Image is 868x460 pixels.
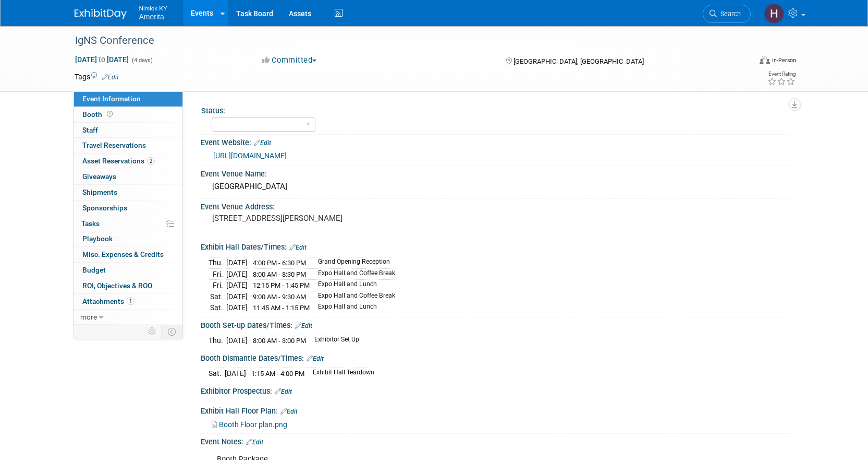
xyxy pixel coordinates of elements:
[75,55,129,64] span: [DATE] [DATE]
[201,350,794,364] div: Booth Dismantle Dates/Times:
[74,216,182,231] a: Tasks
[74,154,182,169] a: Asset Reservations2
[82,172,116,181] span: Giveaways
[209,302,226,313] td: Sat.
[295,322,312,329] a: Edit
[74,138,182,153] a: Travel Reservations
[74,278,182,293] a: ROI, Objectives & ROO
[74,169,182,184] a: Giveaways
[253,281,310,289] span: 12:15 PM - 1:45 PM
[201,383,794,397] div: Exhibitor Prospectus:
[280,408,298,415] a: Edit
[201,403,794,417] div: Exhibit Hall Floor Plan:
[209,280,226,291] td: Fri.
[75,9,127,19] img: ExhibitDay
[689,54,797,70] div: Event Format
[209,268,226,280] td: Fri.
[226,291,248,302] td: [DATE]
[275,388,292,395] a: Edit
[97,55,107,64] span: to
[219,420,287,429] span: Booth Floor plan.png
[226,268,248,280] td: [DATE]
[201,135,794,148] div: Event Website:
[74,107,182,122] a: Booth
[259,55,321,66] button: Committed
[703,5,751,23] a: Search
[312,268,395,280] td: Expo Hall and Coffee Break
[74,294,182,309] a: Attachments1
[767,72,796,77] div: Event Rating
[312,280,395,291] td: Expo Hall and Lunch
[312,257,395,268] td: Grand Opening Reception
[81,219,100,228] span: Tasks
[201,239,794,253] div: Exhibit Hall Dates/Times:
[201,166,794,179] div: Event Venue Name:
[253,293,306,301] span: 9:00 AM - 9:30 AM
[71,31,735,50] div: IgNS Conference
[760,56,770,64] img: Format-Inperson.png
[213,151,287,160] a: [URL][DOMAIN_NAME]
[226,257,248,268] td: [DATE]
[82,95,141,103] span: Event Information
[312,291,395,302] td: Expo Hall and Coffee Break
[82,204,127,212] span: Sponsorships
[82,110,115,119] span: Booth
[127,297,135,305] span: 1
[312,302,395,313] td: Expo Hall and Lunch
[225,368,246,379] td: [DATE]
[82,141,146,149] span: Travel Reservations
[717,10,741,18] span: Search
[161,325,182,338] td: Toggle Event Tabs
[74,185,182,200] a: Shipments
[226,302,248,313] td: [DATE]
[226,280,248,291] td: [DATE]
[201,103,789,116] div: Status:
[212,214,436,223] pre: [STREET_ADDRESS][PERSON_NAME]
[764,4,784,23] img: Hannah Durbin
[82,126,98,134] span: Staff
[201,317,794,331] div: Booth Set-up Dates/Times:
[209,179,786,195] div: [GEOGRAPHIC_DATA]
[139,13,164,21] span: Amerita
[308,335,359,346] td: Exhibitor Set Up
[82,157,155,165] span: Asset Reservations
[74,200,182,216] a: Sponsorships
[74,247,182,262] a: Misc. Expenses & Credits
[74,91,182,107] a: Event Information
[74,231,182,246] a: Playbook
[253,304,310,312] span: 11:45 AM - 1:15 PM
[82,281,152,290] span: ROI, Objectives & ROO
[253,259,306,267] span: 4:00 PM - 6:30 PM
[82,188,117,196] span: Shipments
[131,57,153,64] span: (4 days)
[254,139,271,147] a: Edit
[82,266,106,274] span: Budget
[307,355,324,362] a: Edit
[82,297,135,305] span: Attachments
[514,57,644,65] span: [GEOGRAPHIC_DATA], [GEOGRAPHIC_DATA]
[253,337,306,345] span: 8:00 AM - 3:00 PM
[212,420,287,429] a: Booth Floor plan.png
[139,2,167,13] span: Nimlok KY
[82,234,113,243] span: Playbook
[75,72,119,82] td: Tags
[772,56,796,64] div: In-Person
[307,368,374,379] td: Exhibit Hall Teardown
[105,110,115,118] span: Booth not reserved yet
[209,257,226,268] td: Thu.
[201,434,794,447] div: Event Notes:
[102,74,119,81] a: Edit
[251,370,304,378] span: 1:15 AM - 4:00 PM
[82,250,164,258] span: Misc. Expenses & Credits
[80,313,97,321] span: more
[253,270,306,278] span: 8:00 AM - 8:30 PM
[201,199,794,212] div: Event Venue Address:
[143,325,162,338] td: Personalize Event Tab Strip
[209,291,226,302] td: Sat.
[74,310,182,325] a: more
[74,263,182,278] a: Budget
[226,335,248,346] td: [DATE]
[74,123,182,138] a: Staff
[209,335,226,346] td: Thu.
[289,244,307,251] a: Edit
